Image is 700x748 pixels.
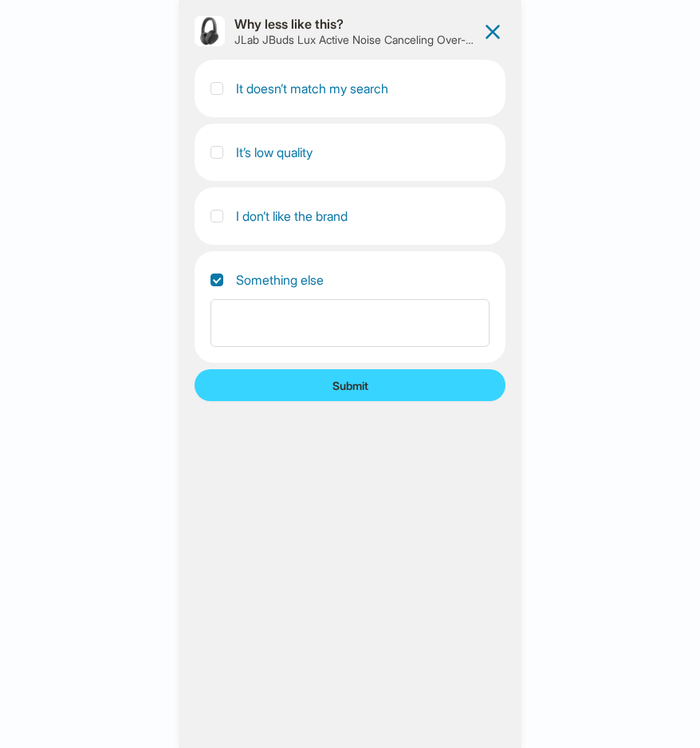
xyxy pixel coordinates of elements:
[234,33,474,47] h2: JLab JBuds Lux Active Noise Canceling Over-Ear Bluetooth Wireless Headphones
[332,379,368,392] span: Submit
[234,16,474,33] h1: Why less like this?
[236,76,396,101] label: It doesn’t match my search
[236,267,332,293] label: Something else
[236,203,356,229] label: I don’t like the brand
[195,369,505,401] button: Submit
[195,16,225,46] img: JLab JBuds Lux Active Noise Canceling Over-Ear Bluetooth Wireless Headphones
[236,140,321,165] label: It’s low quality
